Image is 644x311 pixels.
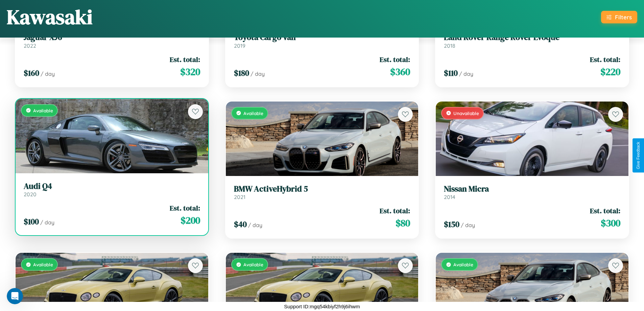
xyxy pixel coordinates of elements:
h1: Kawasaki [7,3,93,31]
span: $ 180 [234,67,249,79]
span: $ 220 [600,65,620,79]
span: 2020 [24,191,37,198]
p: Support ID: mgq54kbiyf2h9j6ihwm [284,302,360,311]
h3: Nissan Micra [444,184,620,194]
span: Available [453,262,473,267]
div: Give Feedback [636,142,641,169]
h3: BMW ActiveHybrid 5 [234,184,410,194]
span: Est. total: [590,206,620,216]
a: Toyota Cargo Van2019 [234,32,410,49]
a: BMW ActiveHybrid 52021 [234,184,410,201]
span: Est. total: [380,54,410,64]
a: Audi Q42020 [24,181,200,198]
iframe: Intercom live chat [7,288,23,304]
span: 2021 [234,194,245,200]
span: / day [251,70,265,77]
span: 2019 [234,42,245,49]
span: $ 160 [24,67,39,79]
span: $ 200 [181,214,200,227]
h3: Land Rover Range Rover Evoque [444,32,620,42]
span: $ 150 [444,219,459,230]
span: / day [40,219,54,226]
a: Nissan Micra2014 [444,184,620,201]
span: Unavailable [453,110,479,116]
span: 2022 [24,42,36,49]
span: 2014 [444,194,455,200]
span: / day [248,222,262,228]
span: Est. total: [170,203,200,213]
a: Land Rover Range Rover Evoque2018 [444,32,620,49]
h3: Jaguar XJ6 [24,32,200,42]
span: Est. total: [590,54,620,64]
span: 2018 [444,42,455,49]
h3: Audi Q4 [24,181,200,191]
span: $ 300 [601,216,620,230]
span: Available [33,262,53,267]
span: / day [459,70,473,77]
span: $ 360 [390,65,410,79]
span: $ 80 [396,216,410,230]
span: $ 40 [234,219,247,230]
a: Jaguar XJ62022 [24,32,200,49]
span: Available [33,108,53,113]
span: $ 100 [24,216,39,227]
div: Filters [615,14,632,21]
span: Available [243,110,263,116]
span: Available [243,262,263,267]
button: Filters [601,11,637,23]
span: $ 110 [444,67,458,79]
span: $ 320 [180,65,200,79]
h3: Toyota Cargo Van [234,32,410,42]
span: Est. total: [380,206,410,216]
span: / day [461,222,475,228]
span: / day [41,70,55,77]
span: Est. total: [170,54,200,64]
